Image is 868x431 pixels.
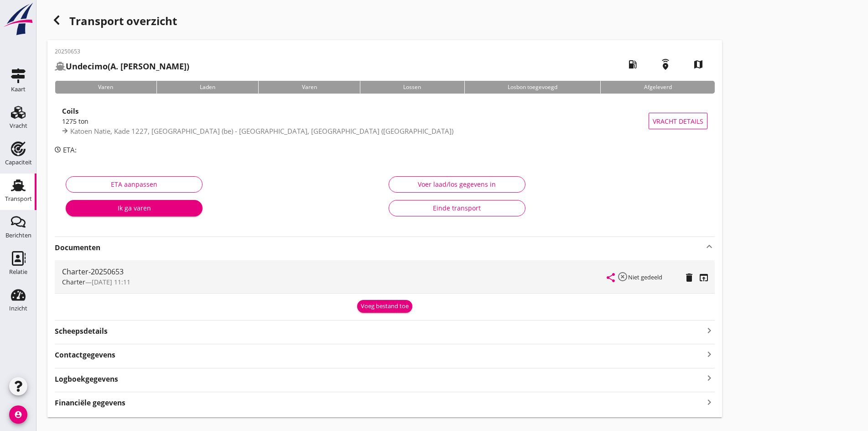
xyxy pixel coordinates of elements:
[55,101,715,141] a: Coils1275 tonKatoen Natie, Kade 1227, [GEOGRAPHIC_DATA] (be) - [GEOGRAPHIC_DATA], [GEOGRAPHIC_DAT...
[389,176,525,193] button: Voer laad/los gegevens in
[360,81,464,94] div: Lossen
[9,405,27,424] i: account_circle
[5,159,32,165] div: Capaciteit
[704,241,715,252] i: keyboard_arrow_up
[628,273,662,281] small: Niet gedeeld
[704,372,715,384] i: keyboard_arrow_right
[704,324,715,336] i: keyboard_arrow_right
[62,106,78,116] strong: Coils
[389,200,525,216] button: Einde transport
[66,61,108,72] strong: Undecimo
[620,52,645,77] i: local_gas_station
[92,278,130,286] span: [DATE] 11:11
[73,179,195,189] div: ETA aanpassen
[66,200,203,216] button: Ik ga varen
[5,232,31,238] div: Berichten
[62,266,607,277] div: Charter-20250653
[66,176,203,193] button: ETA aanpassen
[55,398,125,408] strong: Financiële gegevens
[55,374,118,384] strong: Logboekgegevens
[55,350,115,360] strong: Contactgegevens
[55,47,189,56] p: 20250653
[464,81,601,94] div: Losbon toegevoegd
[649,113,707,129] button: Vracht details
[55,60,189,73] h2: (A. [PERSON_NAME])
[361,302,409,311] div: Voeg bestand toe
[62,278,85,286] span: Charter
[258,81,360,94] div: Varen
[62,116,649,126] div: 1275 ton
[704,348,715,360] i: keyboard_arrow_right
[698,272,709,283] i: open_in_browser
[47,11,722,33] div: Transport overzicht
[684,272,695,283] i: delete
[600,81,715,94] div: Afgeleverd
[686,52,711,77] i: map
[63,145,77,154] span: ETA:
[2,2,35,36] img: logo-small.a267ee39.svg
[73,203,195,213] div: Ik ga varen
[156,81,259,94] div: Laden
[70,126,453,136] span: Katoen Natie, Kade 1227, [GEOGRAPHIC_DATA] (be) - [GEOGRAPHIC_DATA], [GEOGRAPHIC_DATA] ([GEOGRAPH...
[11,86,26,92] div: Kaart
[396,179,518,189] div: Voer laad/los gegevens in
[653,52,678,77] i: emergency_share
[55,326,108,336] strong: Scheepsdetails
[617,271,628,282] i: highlight_off
[605,272,616,283] i: share
[10,123,27,129] div: Vracht
[62,277,607,287] div: —
[704,396,715,408] i: keyboard_arrow_right
[396,203,518,213] div: Einde transport
[9,269,27,275] div: Relatie
[357,300,412,313] button: Voeg bestand toe
[653,116,703,126] span: Vracht details
[9,305,27,311] div: Inzicht
[5,196,32,202] div: Transport
[55,81,156,94] div: Varen
[55,242,704,253] strong: Documenten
